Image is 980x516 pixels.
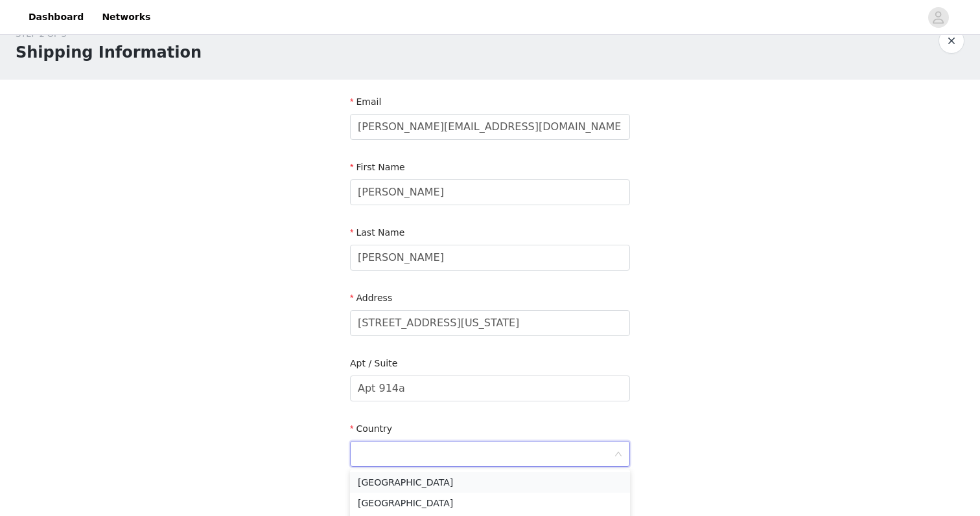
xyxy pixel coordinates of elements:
[350,162,405,172] label: First Name
[350,493,630,513] li: [GEOGRAPHIC_DATA]
[350,472,630,493] li: [GEOGRAPHIC_DATA]
[21,3,91,32] a: Dashboard
[614,450,622,459] i: icon: down
[94,3,158,32] a: Networks
[350,227,404,238] label: Last Name
[350,96,381,107] label: Email
[932,7,944,28] div: avatar
[350,423,392,434] label: Country
[350,358,397,368] label: Apt / Suite
[350,293,392,303] label: Address
[16,41,202,64] h1: Shipping Information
